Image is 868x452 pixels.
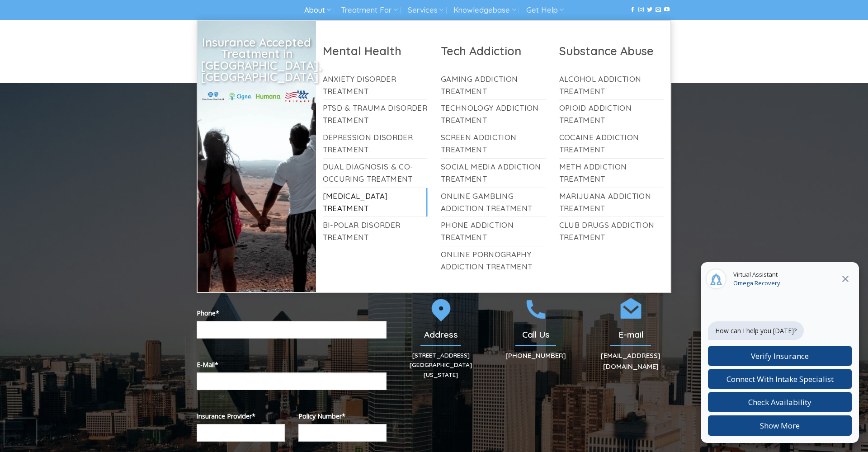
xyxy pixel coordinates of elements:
h2: Call Us [495,329,576,340]
a: Knowledgebase [453,2,516,19]
a: Services [408,2,443,19]
a: Treatment For [341,2,397,19]
a: Bi-Polar Disorder Treatment [323,217,428,246]
h2: Tech Addiction [441,43,546,58]
a: Alcohol Addiction Treatment [559,71,664,100]
h2: Substance Abuse [559,43,664,58]
a: Cocaine Addiction Treatment [559,129,664,158]
a: Online Gambling Addiction Treatment [441,188,546,217]
label: Phone* [197,308,387,318]
a: PTSD & Trauma Disorder Treatment [323,100,428,129]
a: [STREET_ADDRESS][GEOGRAPHIC_DATA][US_STATE] [410,351,472,378]
a: Follow on YouTube [664,7,670,13]
a: Club Drugs Addiction Treatment [559,217,664,246]
a: Gaming Addiction Treatment [441,71,546,100]
a: Follow on Facebook [630,7,635,13]
a: Send us an email [656,7,661,13]
label: Policy Number* [298,411,387,421]
a: [MEDICAL_DATA] Treatment [323,188,428,217]
a: Screen Addiction Treatment [441,129,546,158]
a: Follow on Twitter [647,7,652,13]
h2: Insurance Accepted Treatment in [GEOGRAPHIC_DATA], [GEOGRAPHIC_DATA] [201,37,313,83]
h2: Address [400,329,481,340]
a: Online Pornography Addiction Treatment [441,246,546,275]
a: Marijuana Addiction Treatment [559,188,664,217]
a: Social Media Addiction Treatment [441,159,546,188]
a: About [304,2,331,19]
a: Opioid Addiction Treatment [559,100,664,129]
a: [PHONE_NUMBER] [505,351,566,360]
h2: E-mail [590,329,671,340]
a: Depression Disorder Treatment [323,129,428,158]
a: Technology Addiction Treatment [441,100,546,129]
a: Meth Addiction Treatment [559,159,664,188]
a: Dual Diagnosis & Co-Occuring Treatment [323,159,428,188]
label: E-Mail* [197,359,387,370]
a: Get Help [526,2,564,19]
a: Phone Addiction Treatment [441,217,546,246]
a: Anxiety Disorder Treatment [323,71,428,100]
a: Follow on Instagram [638,7,644,13]
a: [EMAIL_ADDRESS][DOMAIN_NAME] [601,351,660,371]
label: Insurance Provider* [197,411,285,421]
h2: Mental Health [323,43,428,58]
